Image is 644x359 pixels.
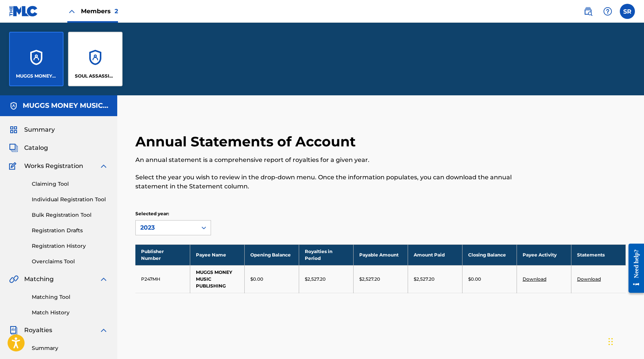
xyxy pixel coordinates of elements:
img: search [583,7,593,16]
th: Closing Balance [462,244,517,265]
th: Amount Paid [408,244,462,265]
a: Registration History [32,242,108,250]
a: Overclaims Tool [32,258,108,266]
img: MLC Logo [9,6,38,17]
a: Bulk Registration Tool [32,211,108,219]
td: MUGGS MONEY MUSIC PUBLISHING [190,265,244,293]
td: P247MH [135,265,190,293]
a: Individual Registration Tool [32,196,108,204]
a: AccountsMUGGS MONEY MUSIC PUBLISHING [9,32,64,86]
h2: Annual Statements of Account [135,133,360,150]
p: $0.00 [468,276,481,283]
p: $2,527.20 [414,276,435,283]
p: MUGGS MONEY MUSIC PUBLISHING [16,73,57,79]
a: Registration Drafts [32,227,108,235]
th: Publisher Number [135,244,190,265]
span: Summary [24,125,55,134]
div: Help [600,4,615,19]
a: Public Search [580,4,596,19]
p: SOUL ASSASSINS INC [75,73,116,79]
img: Matching [9,275,19,284]
img: Royalties [9,326,18,335]
a: Claiming Tool [32,180,108,188]
a: SummarySummary [9,125,55,134]
a: Match History [32,309,108,317]
img: Accounts [9,101,18,110]
img: Catalog [9,143,18,152]
div: User Menu [620,4,635,19]
p: $0.00 [250,276,263,283]
span: Matching [24,275,54,284]
img: Summary [9,125,18,134]
p: $2,527.20 [305,276,326,283]
span: Works Registration [24,162,83,171]
h5: MUGGS MONEY MUSIC PUBLISHING [23,101,108,110]
th: Payable Amount [353,244,408,265]
th: Opening Balance [244,244,299,265]
p: Selected year: [135,210,211,217]
p: $2,527.20 [359,276,380,283]
p: Select the year you wish to review in the drop-down menu. Once the information populates, you can... [135,173,513,191]
th: Payee Name [190,244,244,265]
img: expand [99,275,108,284]
img: expand [99,162,108,171]
th: Royalties in Period [299,244,353,265]
a: Download [523,276,546,282]
img: Works Registration [9,162,19,171]
a: Download [577,276,601,282]
a: Summary [32,344,108,352]
a: CatalogCatalog [9,143,48,152]
div: Drag [608,330,613,353]
iframe: Chat Widget [606,323,644,359]
th: Statements [571,244,625,265]
iframe: Resource Center [623,237,644,300]
img: expand [99,326,108,335]
span: Members [81,7,118,16]
div: 2023 [140,223,192,232]
span: 2 [115,8,118,15]
img: help [603,7,612,16]
span: Royalties [24,326,52,335]
p: An annual statement is a comprehensive report of royalties for a given year. [135,155,513,165]
img: Close [67,7,76,16]
span: Catalog [24,143,48,152]
th: Payee Activity [517,244,571,265]
a: Matching Tool [32,293,108,301]
a: AccountsSOUL ASSASSINS INC [68,32,123,86]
